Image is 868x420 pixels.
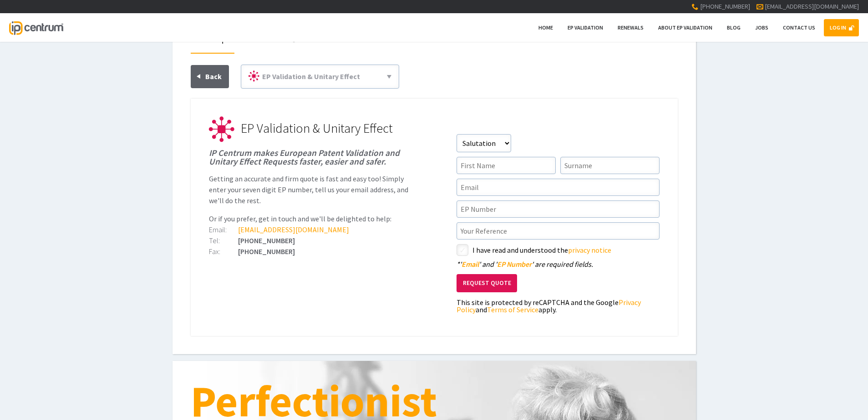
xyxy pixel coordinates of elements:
span: Email [462,260,479,269]
a: privacy notice [568,245,611,255]
div: [PHONE_NUMBER] [209,237,412,244]
p: Or if you prefer, get in touch and we'll be delighted to help: [209,213,412,224]
label: styled-checkbox [457,244,468,256]
span: Renewals [618,24,644,31]
span: EP Validation & Unitary Effect [262,72,360,81]
button: Request Quote [457,274,517,293]
span: Blog [727,24,741,31]
input: First Name [457,157,556,174]
a: Jobs [749,19,774,36]
span: Jobs [755,24,768,31]
input: EP Number [457,200,660,218]
div: [PHONE_NUMBER] [209,248,412,255]
h1: IP Centrum makes European Patent Validation and Unitary Effect Requests faster, easier and safer. [209,149,412,166]
a: [EMAIL_ADDRESS][DOMAIN_NAME] [765,2,859,10]
input: Surname [560,157,660,174]
span: Home [538,24,553,31]
div: Tel: [209,237,238,244]
span: EP Validation & Unitary Effect [241,120,393,136]
a: Terms of Service [487,305,538,314]
div: ' ' and ' ' are required fields. [457,260,660,268]
a: About EP Validation [652,19,718,36]
div: This site is protected by reCAPTCHA and the Google and apply. [457,299,660,313]
a: Privacy Policy [457,298,641,314]
span: About EP Validation [658,24,712,31]
a: LOG IN [824,19,859,36]
div: Fax: [209,248,238,255]
span: Back [205,72,222,81]
input: Email [457,179,660,196]
a: Home [533,19,559,36]
a: Renewals [612,19,650,36]
span: Contact Us [783,24,815,31]
a: IP Centrum [9,13,63,42]
span: EP Validation [568,24,603,31]
input: Your Reference [457,222,660,240]
a: Contact Us [777,19,821,36]
div: Email: [209,226,238,233]
p: Getting an accurate and firm quote is fast and easy too! Simply enter your seven digit EP number,... [209,173,412,206]
label: I have read and understood the [472,244,660,256]
a: EP Validation [562,19,609,36]
span: [PHONE_NUMBER] [700,2,750,10]
a: [EMAIL_ADDRESS][DOMAIN_NAME] [238,225,349,234]
a: Blog [721,19,746,36]
a: EP Validation & Unitary Effect [245,69,395,85]
span: EP Number [497,260,532,269]
a: Back [191,65,229,88]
